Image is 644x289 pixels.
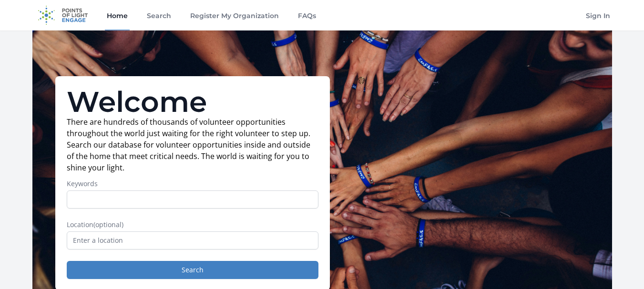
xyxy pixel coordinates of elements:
[67,116,318,173] p: There are hundreds of thousands of volunteer opportunities throughout the world just waiting for ...
[67,231,318,249] input: Enter a location
[67,261,318,279] button: Search
[67,179,318,189] label: Keywords
[67,220,318,229] label: Location
[93,220,123,229] span: (optional)
[67,88,318,116] h1: Welcome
